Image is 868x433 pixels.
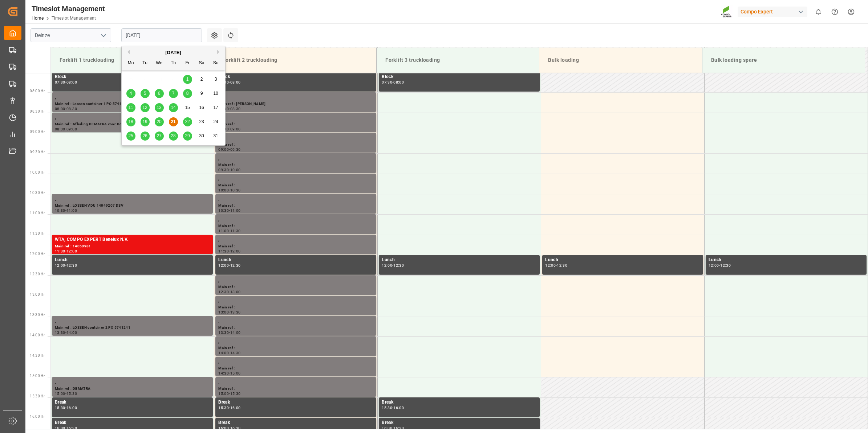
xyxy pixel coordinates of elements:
[126,89,135,98] div: Choose Monday, August 4th, 2025
[157,105,161,110] span: 13
[55,94,210,101] div: ,
[30,394,45,398] span: 15:30 Hr
[155,117,164,126] div: Choose Wednesday, August 20th, 2025
[30,272,45,276] span: 12:30 Hr
[382,53,533,67] div: Forklift 3 truckloading
[66,426,77,430] div: 16:30
[66,81,77,84] div: 08:00
[55,101,210,107] div: Main ref : Lossen container 1 PO 5741241
[32,3,105,14] div: Timeslot Management
[217,50,222,54] button: Next Month
[186,77,189,82] span: 1
[393,426,404,430] div: 16:30
[218,101,373,107] div: Main ref : [PERSON_NAME]
[230,229,241,232] div: 11:30
[185,105,190,110] span: 15
[171,133,175,138] span: 28
[169,89,178,98] div: Choose Thursday, August 7th, 2025
[55,121,210,128] div: Main ref : Afhaling DEMATRA voor Dockx 23 pal
[218,148,229,151] div: 09:00
[545,264,556,267] div: 12:00
[55,406,65,409] div: 15:30
[66,250,77,253] div: 12:00
[197,59,206,68] div: Sa
[30,231,45,235] span: 11:30 Hr
[197,89,206,98] div: Choose Saturday, August 9th, 2025
[218,311,229,314] div: 13:00
[211,103,220,112] div: Choose Sunday, August 17th, 2025
[55,392,65,395] div: 15:00
[213,105,218,110] span: 17
[55,379,210,386] div: ,
[55,203,210,209] div: Main ref : LOSSEN VDU 14049207 DSV
[197,103,206,112] div: Choose Saturday, August 16th, 2025
[183,117,192,126] div: Choose Friday, August 22nd, 2025
[199,105,204,110] span: 16
[215,77,217,82] span: 3
[65,209,66,212] div: -
[218,277,373,284] div: ,
[218,426,229,430] div: 16:00
[30,414,45,418] span: 16:00 Hr
[30,150,45,154] span: 09:30 Hr
[141,103,150,112] div: Choose Tuesday, August 12th, 2025
[382,406,392,409] div: 15:30
[30,374,45,378] span: 15:00 Hr
[382,264,392,267] div: 12:00
[155,89,164,98] div: Choose Wednesday, August 6th, 2025
[30,333,45,337] span: 14:00 Hr
[66,406,77,409] div: 16:00
[218,256,373,264] div: Lunch
[57,53,208,67] div: Forklift 1 truckloading
[128,133,133,138] span: 25
[230,250,241,253] div: 12:00
[556,264,557,267] div: -
[229,189,230,192] div: -
[220,53,370,67] div: Forklift 2 truckloading
[218,243,373,250] div: Main ref :
[197,75,206,84] div: Choose Saturday, August 2nd, 2025
[218,290,229,294] div: 12:30
[66,128,77,131] div: 09:00
[30,109,45,113] span: 08:30 Hr
[30,130,45,134] span: 09:00 Hr
[218,216,373,223] div: ,
[55,250,65,253] div: 11:30
[218,304,373,311] div: Main ref :
[218,345,373,351] div: Main ref :
[229,168,230,171] div: -
[229,311,230,314] div: -
[155,103,164,112] div: Choose Wednesday, August 13th, 2025
[185,133,190,138] span: 29
[66,107,77,110] div: 08:30
[55,256,210,264] div: Lunch
[230,351,241,355] div: 14:30
[229,250,230,253] div: -
[229,264,230,267] div: -
[810,4,827,20] button: show 0 new notifications
[719,264,720,267] div: -
[393,264,404,267] div: 12:30
[142,105,147,110] span: 12
[213,119,218,124] span: 24
[709,264,719,267] div: 12:00
[126,117,135,126] div: Choose Monday, August 18th, 2025
[382,426,392,430] div: 16:00
[382,419,537,426] div: Break
[126,103,135,112] div: Choose Monday, August 11th, 2025
[218,175,373,182] div: ,
[230,311,241,314] div: 13:30
[218,155,373,162] div: ,
[218,209,229,212] div: 10:30
[230,264,241,267] div: 12:30
[218,229,229,232] div: 11:00
[55,426,65,430] div: 16:00
[382,73,537,81] div: Block
[98,30,109,41] button: open menu
[230,331,241,334] div: 14:00
[55,399,210,406] div: Break
[218,338,373,345] div: ,
[218,114,373,121] div: ,
[738,5,810,19] button: Compo Expert
[392,426,393,430] div: -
